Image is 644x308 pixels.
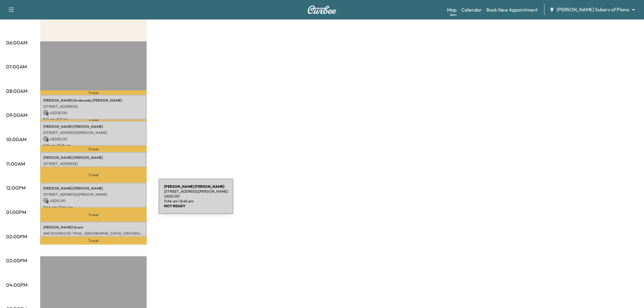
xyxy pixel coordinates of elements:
[43,231,144,236] p: 348 DOGWOOD TRAIL, [GEOGRAPHIC_DATA], [GEOGRAPHIC_DATA], [GEOGRAPHIC_DATA]
[43,130,144,135] p: [STREET_ADDRESS][PERSON_NAME]
[6,136,26,143] p: 10:00AM
[43,198,144,204] p: USD 0.00
[6,257,27,264] p: 03:00PM
[6,111,27,119] p: 09:00AM
[40,90,147,95] p: Travel
[43,161,144,166] p: [STREET_ADDRESS]
[6,63,27,70] p: 07:00AM
[6,281,27,289] p: 04:00PM
[6,208,26,216] p: 01:00PM
[43,110,144,116] p: USD 30.00
[43,143,144,148] p: 9:15 am - 10:15 am
[43,98,144,103] p: [PERSON_NAME] Grobowsky [PERSON_NAME]
[6,160,25,167] p: 11:00AM
[447,6,457,13] a: MapBeta
[40,167,147,183] p: Travel
[43,104,144,109] p: [STREET_ADDRESS]
[40,237,147,245] p: Travel
[487,6,538,13] a: Book New Appointment
[6,87,27,95] p: 08:00AM
[461,6,482,13] a: Calendar
[40,208,147,222] p: Travel
[6,39,27,46] p: 06:00AM
[43,186,144,191] p: [PERSON_NAME] [PERSON_NAME]
[43,136,144,142] p: USD 30.00
[557,6,629,13] span: [PERSON_NAME] Subaru of Plano
[6,184,26,191] p: 12:00PM
[40,146,147,152] p: Travel
[43,155,144,160] p: [PERSON_NAME] [PERSON_NAME]
[43,117,144,122] p: 8:11 am - 9:11 am
[6,233,27,240] p: 02:00PM
[43,205,144,210] p: 11:46 am - 12:46 pm
[450,12,457,17] div: Beta
[43,192,144,197] p: [STREET_ADDRESS][PERSON_NAME]
[40,120,147,121] p: Travel
[43,124,144,129] p: [PERSON_NAME] [PERSON_NAME]
[307,5,337,14] img: Curbee Logo
[43,225,144,230] p: [PERSON_NAME] Grant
